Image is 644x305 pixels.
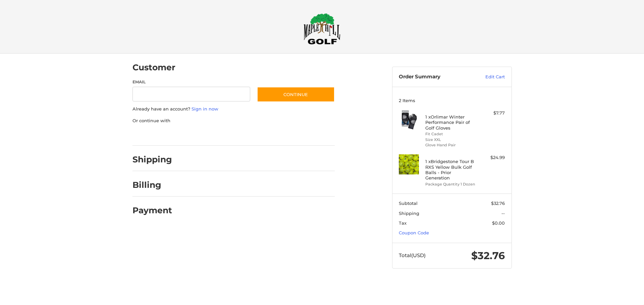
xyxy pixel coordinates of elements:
iframe: Gorgias live chat messenger [7,276,80,298]
h3: 2 Items [399,98,505,103]
a: Sign in now [192,106,218,111]
label: Email [132,79,251,85]
h2: Shipping [132,154,172,165]
div: $24.99 [478,154,505,161]
span: Subtotal [399,201,418,206]
img: Maple Hill Golf [304,13,340,45]
span: Tax [399,220,407,226]
span: $32.76 [491,201,505,206]
h2: Billing [132,180,172,190]
h4: 1 x Orlimar Winter Performance Pair of Golf Gloves [425,114,477,131]
h4: 1 x Bridgestone Tour B RXS Yellow Bulk Golf Balls - Prior Generation [425,159,477,180]
div: $7.77 [478,110,505,117]
h2: Customer [132,62,175,73]
p: Or continue with [132,118,335,124]
li: Glove Hand Pair [425,142,477,148]
li: Package Quantity 1 Dozen [425,181,477,187]
iframe: PayPal-paylater [187,131,237,139]
p: Already have an account? [132,106,335,112]
li: Size XXL [425,137,477,143]
span: Total (USD) [399,252,426,258]
span: $32.76 [471,249,505,262]
iframe: PayPal-venmo [244,131,294,139]
span: Shipping [399,211,419,216]
span: $0.00 [492,220,505,226]
span: -- [501,211,505,216]
h3: Order Summary [399,74,471,80]
a: Edit Cart [471,74,505,80]
iframe: PayPal-paypal [130,131,180,139]
a: Coupon Code [399,230,429,235]
h2: Payment [132,205,172,216]
button: Continue [257,87,335,102]
li: Fit Cadet [425,131,477,137]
